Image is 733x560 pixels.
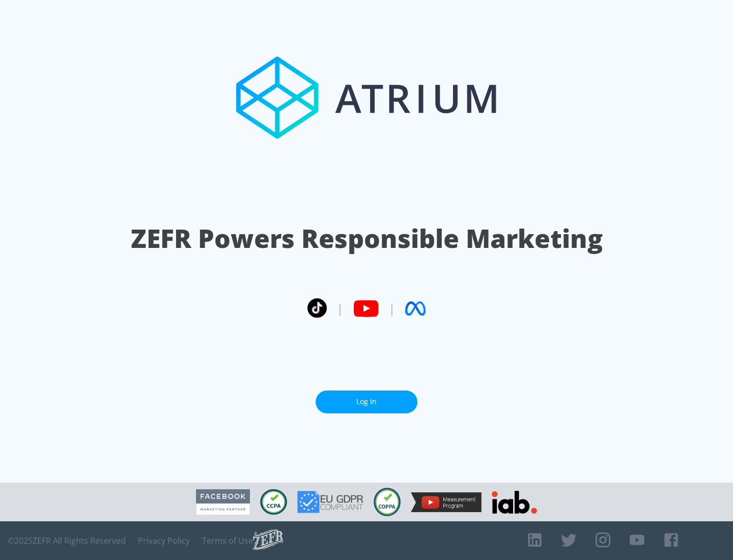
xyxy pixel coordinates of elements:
span: | [337,301,343,316]
span: | [389,301,395,316]
h1: ZEFR Powers Responsible Marketing [131,221,603,256]
a: Privacy Policy [138,536,190,546]
img: IAB [492,491,537,514]
img: GDPR Compliant [297,491,363,513]
img: YouTube Measurement Program [411,492,482,512]
a: Terms of Use [202,536,253,546]
img: Facebook Marketing Partner [196,489,250,515]
img: CCPA Compliant [260,489,287,515]
img: COPPA Compliant [374,488,401,516]
a: Log In [316,390,417,413]
span: © 2025 ZEFR All Rights Reserved [8,536,126,546]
